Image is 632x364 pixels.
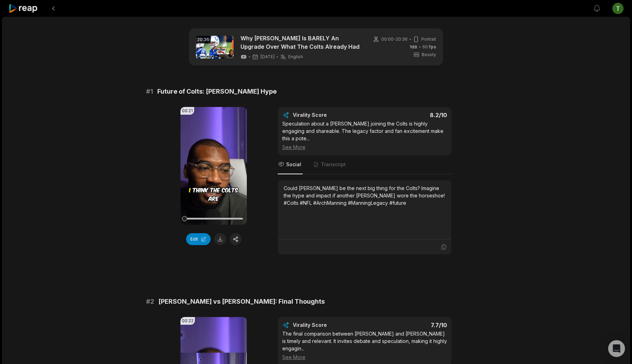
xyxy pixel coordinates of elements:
[422,44,436,50] span: 60
[241,34,362,51] a: Why [PERSON_NAME] Is BARELY An Upgrade Over What The Colts Already Had
[157,87,277,96] span: Future of Colts: [PERSON_NAME] Hype
[180,107,247,225] video: Your browser does not support mp4 format.
[321,161,346,168] span: Transcript
[372,322,447,329] div: 7.7 /10
[381,36,408,42] span: 00:00 - 20:36
[146,87,153,96] span: # 1
[282,353,447,361] div: See More
[286,161,301,168] span: Social
[293,112,368,119] div: Virality Score
[186,233,211,245] button: Edit
[608,340,625,357] div: Open Intercom Messenger
[372,112,447,119] div: 8.2 /10
[293,322,368,329] div: Virality Score
[429,44,436,49] span: fps
[422,52,436,58] span: Beasty
[284,184,446,207] div: Could [PERSON_NAME] be the next big thing for the Colts? Imagine the hype and impact if another [...
[421,36,436,42] span: Portrait
[282,143,447,151] div: See More
[158,297,325,306] span: [PERSON_NAME] vs [PERSON_NAME]: Final Thoughts
[282,120,447,151] div: Speculation about a [PERSON_NAME] joining the Colts is highly engaging and shareable. The legacy ...
[146,297,154,306] span: # 2
[278,155,452,174] nav: Tabs
[282,330,447,361] div: The final comparison between [PERSON_NAME] and [PERSON_NAME] is timely and relevant. It invites d...
[261,54,275,60] span: [DATE]
[288,54,303,60] span: English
